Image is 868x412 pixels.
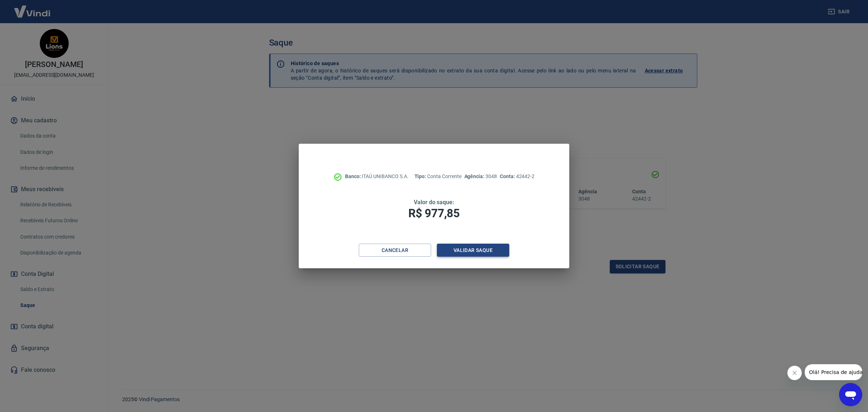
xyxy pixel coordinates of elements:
span: R$ 977,85 [408,206,460,220]
button: Validar saque [437,244,509,257]
span: Tipo: [414,173,427,179]
span: Valor do saque: [414,199,454,206]
span: Banco: [345,173,362,179]
p: ITAÚ UNIBANCO S.A. [345,173,409,180]
button: Cancelar [359,244,431,257]
span: Agência: [464,173,486,179]
p: 42442-2 [500,173,535,180]
iframe: Fechar mensagem [787,366,802,380]
span: Conta: [500,173,516,179]
span: Olá! Precisa de ajuda? [4,5,61,11]
iframe: Botão para abrir a janela de mensagens [839,383,862,406]
p: Conta Corrente [414,173,461,180]
p: 3048 [464,173,497,180]
iframe: Mensagem da empresa [805,364,862,380]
